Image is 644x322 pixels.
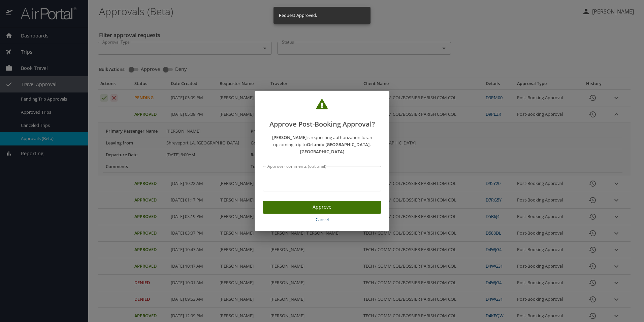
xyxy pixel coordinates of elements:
[268,203,376,211] span: Approve
[263,201,381,214] button: Approve
[279,9,317,22] div: Request Approved.
[263,134,381,155] p: is requesting authorization for an upcoming trip to
[265,216,379,223] span: Cancel
[263,214,381,225] button: Cancel
[263,99,381,130] h2: Approve Post-Booking Approval?
[272,134,307,140] strong: [PERSON_NAME]
[300,141,371,155] strong: Orlando [GEOGRAPHIC_DATA], [GEOGRAPHIC_DATA]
